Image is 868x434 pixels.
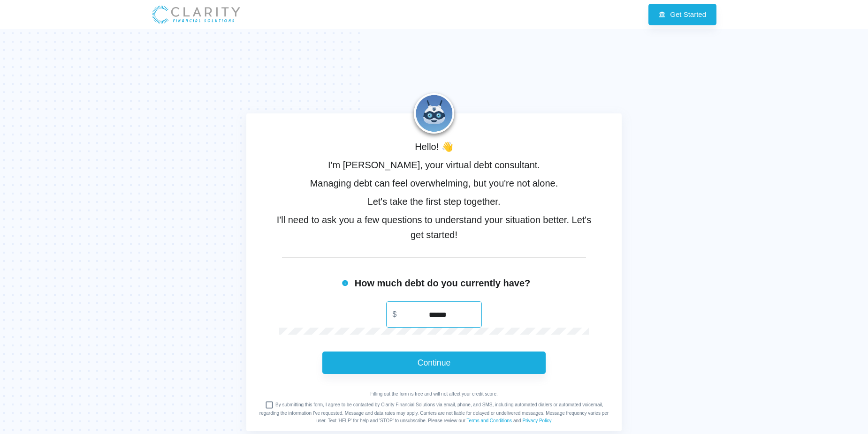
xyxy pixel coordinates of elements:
[522,418,551,423] a: Privacy Policy
[152,5,241,24] img: clarity_banner.jpg
[648,4,716,25] a: Get Started
[274,194,594,209] h6: Let's take the first step together.
[274,127,594,154] h6: Hello! 👋
[393,309,397,320] p: $
[246,388,622,398] h6: Filling out the form is free and will not affect your credit score.
[274,157,594,172] h6: I'm [PERSON_NAME], your virtual debt consultant.
[466,418,512,423] a: Terms and Conditions
[274,212,594,254] h6: I'll need to ask you a few questions to understand your situation better. Let's get started!
[338,275,355,293] button: We ask about your current debt amount to tailor our financial services to your specific needs and...
[415,94,453,133] img: Remy Sharp
[279,275,589,293] h6: How much debt do you currently have?
[274,176,594,191] h6: Managing debt can feel overwhelming, but you're not alone.
[152,5,241,24] a: theFront
[322,352,546,374] button: Continue
[256,400,612,424] h6: By submitting this form, I agree to be contacted by Clarity Financial Solutions via email, phone,...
